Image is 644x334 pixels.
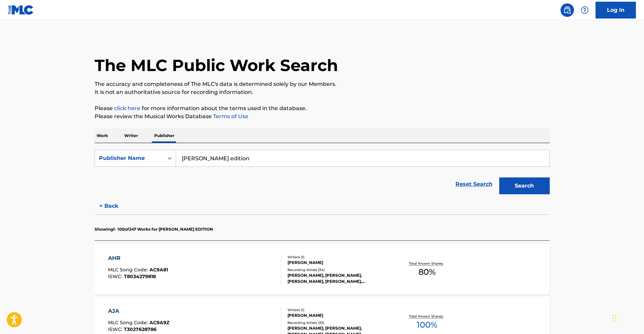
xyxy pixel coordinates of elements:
[124,273,156,279] span: T8034279818
[499,177,550,194] button: Search
[561,3,574,17] a: Public Search
[95,129,110,143] p: Work
[149,320,169,326] span: AC9A9Z
[108,254,168,262] div: AHR
[212,113,248,120] a: Terms of Use
[95,88,550,96] p: It is not an authoritative source for recording information.
[578,3,591,17] div: Help
[122,129,140,143] p: Writer
[95,198,135,214] button: < Back
[149,267,168,273] span: AC9A81
[452,177,496,192] a: Reset Search
[8,5,34,15] img: MLC Logo
[114,105,140,111] a: click here
[108,326,124,332] span: ISWC :
[596,2,636,19] a: Log In
[610,302,644,334] div: Chat-Widget
[95,55,338,75] h1: The MLC Public Work Search
[287,260,389,266] div: [PERSON_NAME]
[563,6,571,14] img: search
[99,154,160,162] div: Publisher Name
[108,320,149,326] span: MLC Song Code :
[610,302,644,334] iframe: Chat Widget
[409,314,445,319] p: Total Known Shares:
[95,112,550,121] p: Please review the Musical Works Database
[287,255,389,260] div: Writers ( 1 )
[287,267,389,272] div: Recording Artists ( 34 )
[287,272,389,285] div: [PERSON_NAME], [PERSON_NAME], [PERSON_NAME], [PERSON_NAME], [PERSON_NAME]
[124,326,157,332] span: T3027628786
[409,261,445,266] p: Total Known Shares:
[152,129,176,143] p: Publisher
[287,312,389,319] div: [PERSON_NAME]
[108,267,149,273] span: MLC Song Code :
[95,226,213,232] p: Showing 1 - 100 of 247 Works for [PERSON_NAME] EDITION
[95,244,550,295] a: AHRMLC Song Code:AC9A81ISWC:T8034279818Writers (1)[PERSON_NAME]Recording Artists (34)[PERSON_NAME...
[418,266,436,278] span: 80 %
[95,104,550,112] p: Please for more information about the terms used in the database.
[417,319,437,331] span: 100 %
[108,307,169,315] div: AJA
[581,6,589,14] img: help
[287,307,389,312] div: Writers ( 1 )
[287,320,389,325] div: Recording Artists ( 33 )
[95,80,550,88] p: The accuracy and completeness of The MLC's data is determined solely by our Members.
[612,308,616,329] div: Ziehen
[108,273,124,279] span: ISWC :
[95,150,550,198] form: Search Form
